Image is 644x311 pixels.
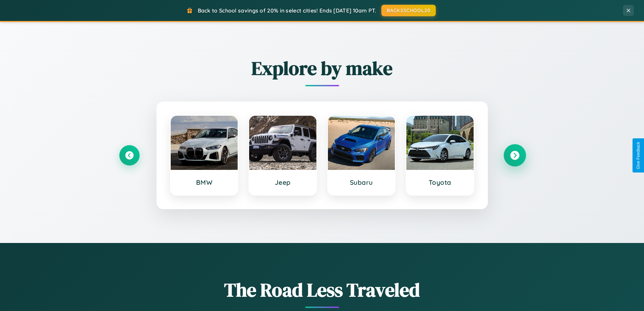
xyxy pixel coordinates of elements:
[256,178,310,186] h3: Jeep
[335,178,388,186] h3: Subaru
[198,7,376,14] span: Back to School savings of 20% in select cities! Ends [DATE] 10am PT.
[381,5,436,16] button: BACK2SCHOOL20
[636,142,641,169] div: Give Feedback
[119,277,525,303] h1: The Road Less Traveled
[119,55,525,81] h2: Explore by make
[177,178,231,186] h3: BMW
[413,178,467,186] h3: Toyota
